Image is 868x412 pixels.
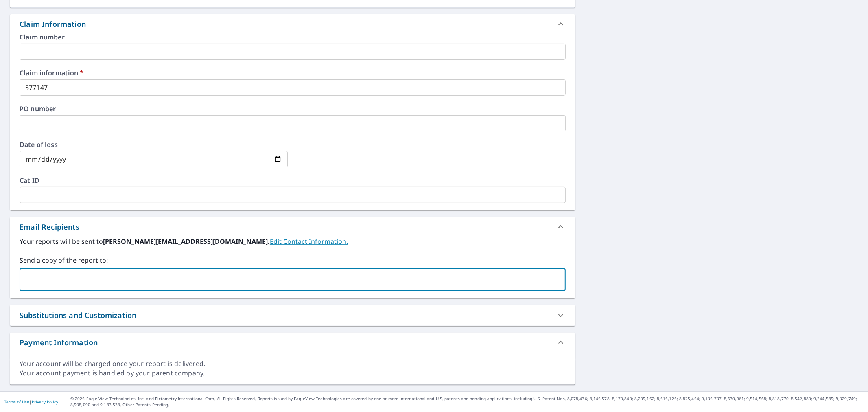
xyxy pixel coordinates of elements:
[20,237,566,246] label: Your reports will be sent to
[20,19,86,30] div: Claim Information
[10,305,575,326] div: Substitutions and Customization
[4,399,58,404] p: |
[20,221,79,232] div: Email Recipients
[20,34,566,40] label: Claim number
[20,105,566,112] label: PO number
[20,255,566,265] label: Send a copy of the report to:
[70,396,864,408] p: © 2025 Eagle View Technologies, Inc. and Pictometry International Corp. All Rights Reserved. Repo...
[10,14,575,34] div: Claim Information
[32,399,58,405] a: Privacy Policy
[270,237,348,246] a: EditContactInfo
[20,368,566,378] div: Your account payment is handled by your parent company.
[10,217,575,237] div: Email Recipients
[20,177,566,184] label: Cat ID
[20,310,136,321] div: Substitutions and Customization
[20,359,566,368] div: Your account will be charged once your report is delivered.
[20,141,288,148] label: Date of loss
[10,333,575,352] div: Payment Information
[4,399,29,405] a: Terms of Use
[103,237,270,246] b: [PERSON_NAME][EMAIL_ADDRESS][DOMAIN_NAME].
[20,337,98,348] div: Payment Information
[20,70,566,76] label: Claim information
